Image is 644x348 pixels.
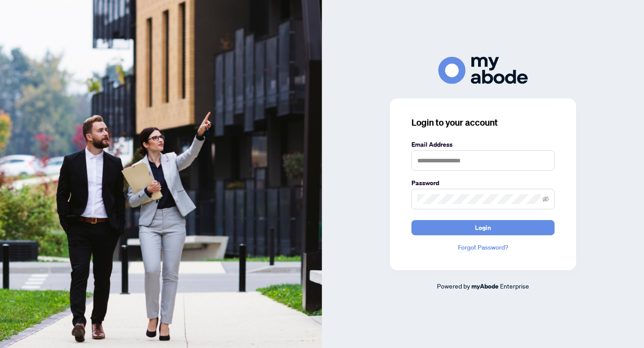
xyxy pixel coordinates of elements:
[411,140,555,149] label: Email Address
[437,282,470,290] span: Powered by
[411,242,555,252] a: Forgot Password?
[411,178,555,188] label: Password
[471,281,499,291] a: myAbode
[500,282,529,290] span: Enterprise
[475,221,491,235] span: Login
[411,116,555,129] h3: Login to your account
[411,220,555,235] button: Login
[542,196,549,202] span: eye-invisible
[438,57,528,84] img: ma-logo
